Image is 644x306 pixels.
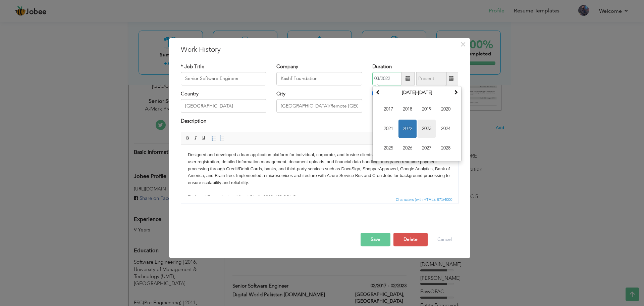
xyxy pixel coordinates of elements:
[184,134,192,142] a: Bold
[210,134,218,142] a: Insert/Remove Numbered List
[416,72,447,85] input: Present
[379,100,397,118] span: 2017
[394,196,454,203] span: Characters (with HTML): 871/4000
[276,90,285,97] label: City
[398,100,417,118] span: 2018
[437,100,455,118] span: 2020
[372,63,392,70] label: Duration
[453,90,458,94] span: Next Decade
[437,120,455,138] span: 2024
[376,90,380,94] span: Previous Decade
[276,63,298,70] label: Company
[393,233,428,246] button: Delete
[458,39,469,50] button: Close
[218,134,226,142] a: Insert/Remove Bulleted List
[398,139,417,157] span: 2026
[379,120,397,138] span: 2021
[181,63,204,70] label: * Job Title
[418,100,436,118] span: 2019
[394,196,454,203] div: Statistics
[181,90,199,97] label: Country
[382,88,452,98] th: Select Decade
[181,45,459,55] h3: Work History
[398,120,417,138] span: 2022
[200,134,208,142] a: Underline
[181,118,206,125] label: Description
[418,139,436,157] span: 2027
[431,233,459,246] button: Cancel
[361,233,390,246] button: Save
[372,72,401,85] input: From
[181,145,458,195] iframe: Rich Text Editor, workEditor
[379,139,397,157] span: 2025
[192,134,200,142] a: Italic
[7,7,270,56] p: Designed and developed a loan application platform for individual, corporate, and trustee clients...
[418,120,436,138] span: 2023
[460,38,466,50] span: ×
[437,139,455,157] span: 2028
